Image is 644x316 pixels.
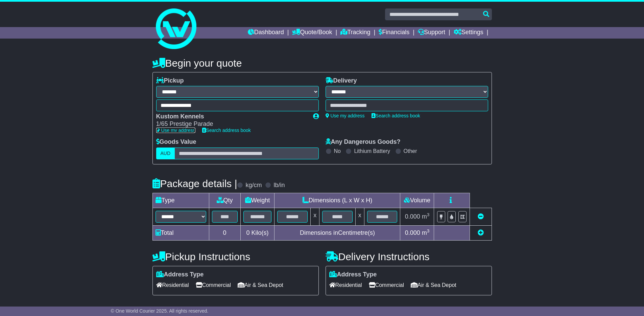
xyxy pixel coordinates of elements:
span: m [422,213,430,220]
span: 0.000 [405,213,420,220]
h4: Delivery Instructions [326,251,492,262]
span: Air & Sea Depot [411,280,456,290]
span: Air & Sea Depot [238,280,283,290]
td: x [311,208,319,225]
a: Remove this item [478,213,484,220]
label: lb/in [273,182,285,189]
td: Total [152,225,209,240]
span: 0.000 [405,229,420,236]
label: Other [404,148,417,154]
a: Search address book [202,128,251,133]
td: Kilo(s) [240,225,275,240]
a: Quote/Book [292,27,332,39]
h4: Pickup Instructions [152,251,319,262]
a: Search address book [372,113,420,118]
span: © One World Courier 2025. All rights reserved. [111,308,209,314]
span: Residential [329,280,362,290]
span: m [422,229,430,236]
td: x [355,208,364,225]
td: Dimensions in Centimetre(s) [275,225,400,240]
a: Settings [454,27,483,39]
h4: Begin your quote [152,58,492,69]
label: AUD [156,148,175,159]
div: 1/65 Prestige Parade [156,120,306,128]
label: Lithium Battery [354,148,390,154]
a: Financials [379,27,409,39]
a: Use my address [326,113,365,118]
td: Dimensions (L x W x H) [275,193,400,208]
label: Any Dangerous Goods? [326,138,401,146]
sup: 3 [427,228,430,233]
span: 0 [246,229,249,236]
span: Commercial [196,280,231,290]
label: Address Type [329,271,377,278]
td: Weight [240,193,275,208]
div: Kustom Kennels [156,113,306,120]
a: Support [418,27,445,39]
label: Address Type [156,271,204,278]
a: Dashboard [248,27,284,39]
label: Goods Value [156,138,196,146]
span: Residential [156,280,189,290]
td: Qty [209,193,240,208]
td: Volume [400,193,434,208]
span: Commercial [369,280,404,290]
a: Use my address [156,128,195,133]
sup: 3 [427,212,430,217]
a: Add new item [478,229,484,236]
label: No [334,148,341,154]
a: Tracking [340,27,370,39]
label: kg/cm [245,182,262,189]
h4: Package details | [152,178,237,189]
td: Type [152,193,209,208]
td: 0 [209,225,240,240]
label: Delivery [326,77,357,85]
label: Pickup [156,77,184,85]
